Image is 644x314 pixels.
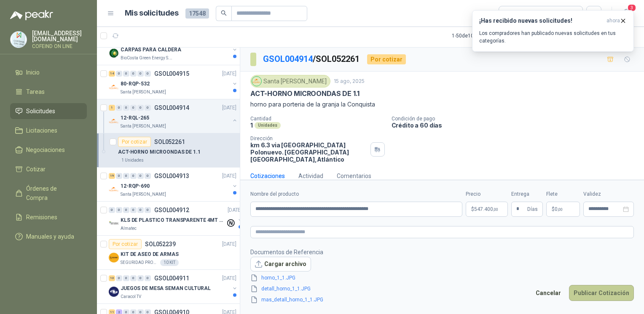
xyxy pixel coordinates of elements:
[569,285,634,301] button: Publicar Cotización
[10,161,87,177] a: Cotizar
[619,6,634,21] button: 3
[10,122,87,138] a: Licitaciones
[32,44,87,49] p: COFEIND ON LINE
[109,205,244,232] a: 0 0 0 0 0 0 GSOL004912[DATE] Company LogoKLS DE PLASTICO TRANSPARENTE 4MT CAL 4 Y CINTA TRAAlmatec
[145,71,151,77] div: 0
[123,275,129,281] div: 0
[109,116,119,126] img: Company Logo
[109,48,119,58] img: Company Logo
[10,103,87,119] a: Solicitudes
[121,55,174,61] p: BioCosta Green Energy S.A.S
[123,105,129,111] div: 0
[130,105,137,111] div: 0
[121,293,141,300] p: Caracol TV
[10,84,87,100] a: Tareas
[145,207,151,213] div: 0
[250,89,360,98] p: ACT-HORNO MICROONDAS DE 1.1
[479,17,603,24] h3: ¡Has recibido nuevas solicitudes!
[121,191,166,198] p: Santa [PERSON_NAME]
[130,275,137,281] div: 0
[10,142,87,158] a: Negociaciones
[26,165,46,174] span: Cotizar
[26,232,74,241] span: Manuales y ayuda
[263,53,360,66] p: / SOL052261
[121,225,137,232] p: Almatec
[298,171,323,181] div: Actividad
[555,207,563,212] span: 0
[263,54,313,64] a: GSOL004914
[474,207,498,212] span: 547.400
[97,133,240,168] a: Por cotizarSOL052261ACT-HORNO MICROONDAS DE 1.11 Unidades
[26,213,57,222] span: Remisiones
[154,139,185,145] p: SOL052261
[145,105,151,111] div: 0
[97,236,240,270] a: Por cotizarSOL052239[DATE] Company LogoKIT DE ASEO DE ARMASSEGURIDAD PROVISER LTDA10 KIT
[258,274,327,282] a: horno_1_1.JPG
[130,71,137,77] div: 0
[109,253,119,263] img: Company Logo
[250,116,385,122] p: Cantidad
[250,141,367,163] p: km 6.3 via [GEOGRAPHIC_DATA] Polonuevo. [GEOGRAPHIC_DATA] [GEOGRAPHIC_DATA] , Atlántico
[546,202,580,217] p: $ 0,00
[250,247,337,257] p: Documentos de Referencia
[121,285,211,293] p: JUEGOS DE MESA SEMAN CULTURAL
[511,190,543,198] label: Entrega
[130,207,137,213] div: 0
[109,103,238,130] a: 1 0 0 0 0 0 GSOL004914[DATE] Company Logo12-RQL-265Santa [PERSON_NAME]
[121,216,225,224] p: KLS DE PLASTICO TRANSPARENTE 4MT CAL 4 Y CINTA TRA
[109,69,238,96] a: 14 0 0 0 0 0 GSOL004915[DATE] Company Logo80-RQP-532Santa [PERSON_NAME]
[11,32,27,48] img: Company Logo
[109,184,119,194] img: Company Logo
[26,87,45,96] span: Tareas
[109,218,119,229] img: Company Logo
[452,29,510,43] div: 1 - 50 de 10589
[121,80,150,88] p: 80-RQP-532
[121,182,150,190] p: 12-RQP-690
[250,122,253,129] p: 1
[222,240,236,248] p: [DATE]
[154,105,189,111] p: GSOL004914
[552,207,555,212] span: $
[109,275,115,281] div: 10
[185,8,209,19] span: 17548
[123,71,129,77] div: 0
[466,202,508,217] p: $547.400,00
[26,106,55,116] span: Solicitudes
[558,207,563,212] span: ,00
[121,46,181,54] p: CARPAS PARA CALDERA
[546,190,580,198] label: Flete
[228,206,242,214] p: [DATE]
[130,173,137,179] div: 0
[118,137,151,147] div: Por cotizar
[504,9,522,18] div: Todas
[334,77,365,85] p: 15 ago, 2025
[26,145,65,154] span: Negociaciones
[116,105,122,111] div: 0
[154,275,189,281] p: GSOL004911
[10,64,87,80] a: Inicio
[392,122,641,129] p: Crédito a 60 días
[121,123,166,130] p: Santa [PERSON_NAME]
[10,181,87,206] a: Órdenes de Compra
[109,35,238,61] a: 2 0 0 0 0 0 GSOL004916[DATE] Company LogoCARPAS PARA CALDERABioCosta Green Energy S.A.S
[109,173,115,179] div: 19
[116,207,122,213] div: 0
[252,77,261,86] img: Company Logo
[109,171,238,198] a: 19 0 0 0 0 0 GSOL004913[DATE] Company Logo12-RQP-690Santa [PERSON_NAME]
[137,105,144,111] div: 0
[109,239,142,249] div: Por cotizar
[109,71,115,77] div: 14
[258,296,327,304] a: mas_detall_horno_1_1.JPG
[125,7,179,19] h1: Mis solicitudes
[154,173,189,179] p: GSOL004913
[137,71,144,77] div: 0
[466,190,508,198] label: Precio
[527,202,538,216] span: Días
[121,250,179,258] p: KIT DE ASEO DE ARMAS
[479,29,627,45] p: Los compradores han publicado nuevas solicitudes en tus categorías.
[250,190,462,198] label: Nombre del producto
[109,207,115,213] div: 0
[32,30,87,42] p: [EMAIL_ADDRESS][DOMAIN_NAME]
[250,171,285,181] div: Cotizaciones
[137,173,144,179] div: 0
